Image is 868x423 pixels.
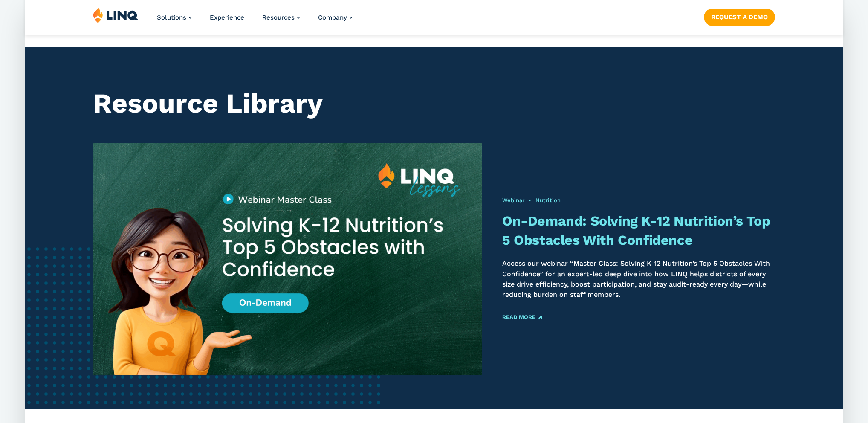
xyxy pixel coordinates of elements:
h1: Resource Library [93,88,775,119]
a: Read More [502,314,542,320]
img: LINQ | K‑12 Software [93,7,138,23]
div: • [502,197,775,204]
nav: Primary Navigation [157,7,353,35]
a: Solutions [157,14,192,21]
span: Solutions [157,14,186,21]
a: On-Demand: Solving K-12 Nutrition’s Top 5 Obstacles With Confidence [502,213,770,248]
span: Company [318,14,347,21]
span: Resources [262,14,295,21]
a: Company [318,14,353,21]
a: Request a Demo [704,9,775,26]
nav: Button Navigation [704,7,775,26]
a: Experience [210,14,244,21]
a: Webinar [502,197,524,203]
a: Nutrition [535,197,561,203]
a: Resources [262,14,300,21]
p: Access our webinar “Master Class: Solving K-12 Nutrition’s Top 5 Obstacles With Confidence” for a... [502,258,775,300]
